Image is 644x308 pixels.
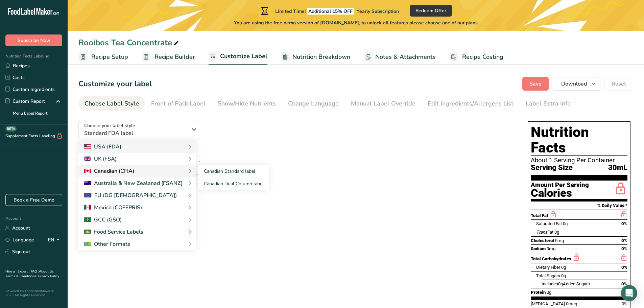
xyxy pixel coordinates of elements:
span: 0g [561,273,566,278]
span: Cholesterol [531,238,554,243]
a: Terms & Conditions . [6,274,38,279]
div: Rooibos Tea Concentrate [78,37,180,49]
div: USA (FDA) [84,143,121,151]
button: Redeem Offer [410,5,452,17]
span: Fat [536,230,553,235]
section: % Daily Value * [531,202,627,210]
div: UK (FSA) [84,155,117,163]
span: Notes & Attachments [375,52,436,62]
div: Open Intercom Messenger [621,285,637,301]
div: Edit Ingredients/Allergens List [428,99,514,108]
a: Canadian Standard label [198,165,269,177]
span: 0mcg [566,301,577,306]
span: Serving Size [531,164,573,172]
span: [MEDICAL_DATA] [531,301,565,306]
span: Total Fat [531,213,548,218]
span: Redeem Offer [415,7,446,14]
button: Choose your label style Standard FDA label [78,120,200,139]
div: Show/Hide Nutrients [218,99,276,108]
a: Language [5,234,34,246]
span: Recipe Builder [154,52,195,62]
span: Download [561,80,587,88]
div: Manual Label Override [351,99,415,108]
span: Saturated Fat [536,221,562,226]
span: Subscribe Now [18,37,50,44]
div: Powered By FoodLabelMaker © 2025 All Rights Reserved [5,289,62,297]
span: 0mg [547,246,555,251]
div: Calories [531,188,589,198]
span: 0% [621,281,627,286]
div: Other Formats [84,240,130,248]
button: Reset [604,77,633,91]
span: Protein [531,290,546,295]
div: Amount Per Serving [531,182,589,188]
h1: Customize your label [78,78,152,90]
a: Hire an Expert . [5,269,29,274]
div: EN [48,236,62,244]
span: 0g [563,221,568,226]
a: FAQ . [31,269,39,274]
button: Download [553,77,600,91]
a: Customize Label [209,49,267,65]
a: Privacy Policy [38,274,59,279]
i: Trans [536,230,547,235]
a: Recipe Builder [142,49,195,65]
div: Mexico (COFEPRIS) [84,204,142,212]
span: Sodium [531,246,546,251]
span: 0% [621,265,627,270]
div: EU (DG [DEMOGRAPHIC_DATA]) [84,191,177,199]
button: Save [522,77,549,91]
div: Food Service Labels [84,228,143,236]
a: Notes & Attachments [364,49,436,65]
a: Recipe Costing [449,49,503,65]
img: 2Q== [84,217,91,222]
h1: Nutrition Facts [531,124,627,156]
div: Label Extra Info [526,99,571,108]
a: About Us . [5,269,54,279]
span: Save [529,80,542,88]
span: 0% [622,301,627,306]
span: Yearly Subscription [357,8,399,15]
span: Recipe Costing [462,52,503,62]
div: Change Language [288,99,339,108]
div: Custom Report [5,98,45,105]
span: 0% [621,221,627,226]
div: Australia & New Zealanad (FSANZ) [84,179,183,187]
span: Choose your label style [84,122,135,129]
div: BETA [5,126,17,132]
div: Limited Time! [260,7,399,15]
span: Reset [612,80,626,88]
span: Additional 15% OFF [307,8,354,15]
a: Canadian Dual Column label [198,177,269,190]
span: Total Carbohydrates [531,256,571,261]
div: Choose Label Style [85,99,139,108]
span: 0% [621,246,627,251]
div: Canadian (CFIA) [84,167,134,175]
span: Recipe Setup [91,52,128,62]
span: You are using the free demo version of [DOMAIN_NAME], to unlock all features please choose one of... [234,19,478,26]
span: Customize Label [220,52,267,61]
span: 0g [558,281,563,286]
span: 0g [561,265,566,270]
span: Total Sugars [536,273,560,278]
button: Subscribe Now [5,34,62,46]
span: 0g [554,230,559,235]
span: Standard FDA label [84,129,187,137]
div: About 1 Serving Per Container [531,157,627,164]
span: 0g [547,290,551,295]
div: Front of Pack Label [151,99,206,108]
a: Nutrition Breakdown [281,49,350,65]
span: Includes Added Sugars [542,281,590,286]
span: 30mL [608,164,627,172]
span: plans [466,20,478,26]
div: GCC (GSO) [84,216,122,224]
span: 0% [621,238,627,243]
span: 0mg [555,238,564,243]
a: Book a Free Demo [5,194,62,206]
a: Recipe Setup [78,49,128,65]
span: Dietary Fiber [536,265,560,270]
span: Nutrition Breakdown [292,52,350,62]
